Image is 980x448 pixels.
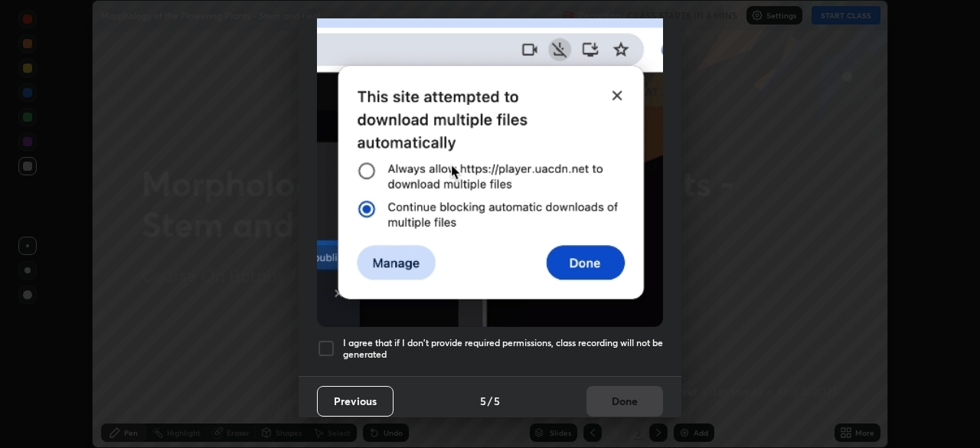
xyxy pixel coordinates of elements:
[343,337,663,361] h5: I agree that if I don't provide required permissions, class recording will not be generated
[480,393,486,409] h4: 5
[494,393,500,409] h4: 5
[488,393,492,409] h4: /
[317,386,394,417] button: Previous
